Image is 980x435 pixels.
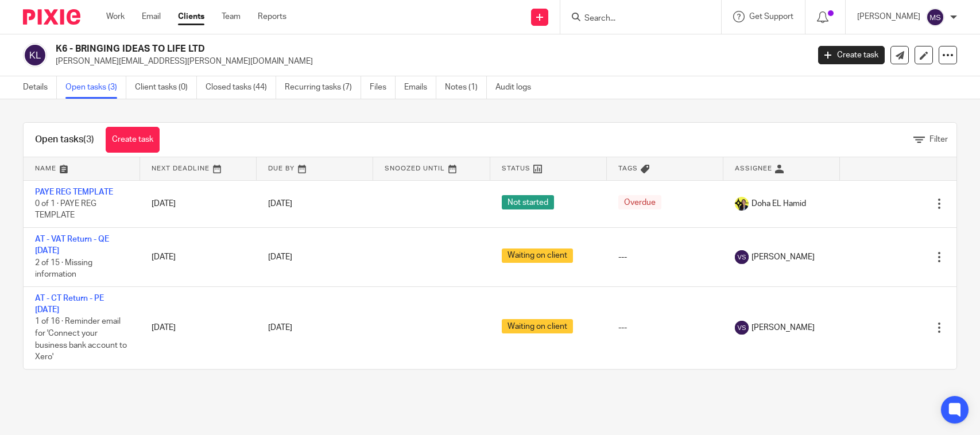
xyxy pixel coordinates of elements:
a: Audit logs [495,76,540,99]
span: (3) [83,135,94,144]
a: Email [142,11,161,22]
a: Create task [106,127,160,153]
span: Snoozed Until [385,165,445,172]
a: Emails [404,76,436,99]
a: AT - VAT Return - QE [DATE] [35,235,109,255]
span: Tags [618,165,638,172]
a: Closed tasks (44) [206,76,276,99]
p: [PERSON_NAME] [857,11,920,22]
a: Details [23,76,57,99]
span: 2 of 15 · Missing information [35,259,92,279]
a: Notes (1) [445,76,487,99]
img: svg%3E [23,43,47,67]
span: Overdue [618,195,661,209]
p: [PERSON_NAME][EMAIL_ADDRESS][PERSON_NAME][DOMAIN_NAME] [56,56,801,67]
td: [DATE] [140,227,257,286]
a: AT - CT Return - PE [DATE] [35,294,104,314]
a: PAYE REG TEMPLATE [35,188,113,196]
a: Files [370,76,396,99]
span: [DATE] [268,200,292,208]
span: 0 of 1 · PAYE REG TEMPLATE [35,200,96,220]
img: svg%3E [926,8,944,26]
img: svg%3E [735,250,749,264]
span: [PERSON_NAME] [752,322,815,333]
span: [DATE] [268,324,292,332]
span: Get Support [749,13,793,21]
img: Pixie [23,9,80,25]
h2: K6 - BRINGING IDEAS TO LIFE LTD [56,43,652,55]
a: Recurring tasks (7) [285,76,361,99]
td: [DATE] [140,286,257,368]
img: Doha-Starbridge.jpg [735,197,749,211]
span: Status [502,165,530,172]
span: Waiting on client [502,248,573,263]
td: [DATE] [140,180,257,227]
span: Not started [502,195,554,209]
span: Doha EL Hamid [752,198,806,209]
a: Work [106,11,125,22]
h1: Open tasks [35,134,94,146]
a: Reports [258,11,286,22]
a: Client tasks (0) [135,76,197,99]
a: Team [222,11,241,22]
a: Create task [818,46,885,64]
a: Clients [178,11,204,22]
div: --- [618,251,712,263]
span: [DATE] [268,253,292,261]
a: Open tasks (3) [65,76,126,99]
span: Waiting on client [502,319,573,333]
input: Search [583,14,687,24]
span: Filter [929,135,948,143]
img: svg%3E [735,321,749,335]
span: [PERSON_NAME] [752,251,815,263]
span: 1 of 16 · Reminder email for 'Connect your business bank account to Xero' [35,318,127,362]
div: --- [618,322,712,333]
